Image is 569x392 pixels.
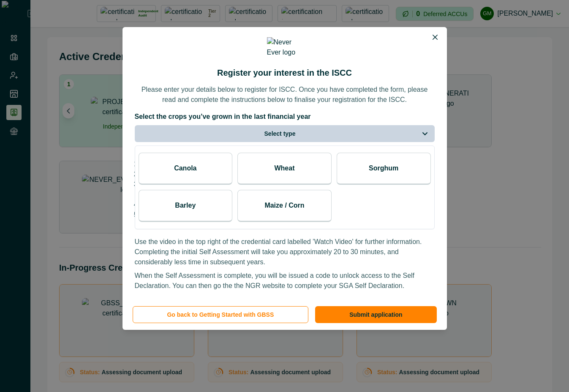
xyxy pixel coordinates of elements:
p: Sorghum [369,163,398,173]
p: Canola [174,163,196,173]
button: Select type [135,125,435,142]
button: Go back to Getting Started with GBSS [133,306,309,323]
p: Barley [175,200,196,211]
p: Please enter your details below to register for ISCC. Once you have completed the form, please re... [135,85,435,105]
h2: Register your interest in the ISCC [217,68,352,78]
button: Close [428,30,442,44]
button: Submit application [315,306,436,323]
p: Wheat [274,163,294,173]
p: Maize / Corn [264,200,304,211]
p: Use the video in the top right of the credential card labelled ’Watch Video' for further informat... [135,237,435,267]
img: Never Ever logo [267,37,302,58]
label: Select the crops you’ve grown in the last financial year [135,112,430,122]
p: When the Self Assessment is complete, you will be issued a code to unlock access to the Self Decl... [135,271,435,291]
